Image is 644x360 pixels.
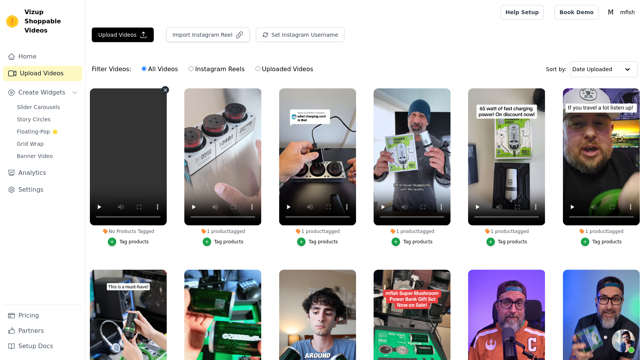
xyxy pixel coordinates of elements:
[17,128,58,135] span: Floating-Pop ⭐
[468,228,545,235] div: 1 product tagged
[605,5,638,19] button: M mfish
[214,239,244,245] div: Tag products
[108,238,149,246] button: Tag products
[17,116,50,123] span: Story Circles
[12,126,82,137] a: Floating-Pop ⭐
[608,8,614,16] text: M
[3,49,82,64] a: Home
[90,228,167,235] div: No Products Tagged
[256,28,345,42] button: Set Instagram Username
[392,238,433,246] button: Tag products
[166,28,250,42] button: Import Instagram Reel
[563,228,640,235] div: 1 product tagged
[403,239,433,245] div: Tag products
[161,86,169,94] button: Video Delete
[12,114,82,125] a: Story Circles
[17,152,53,160] span: Banner Video
[184,228,261,235] div: 1 product tagged
[12,102,82,112] a: Slider Carousels
[297,238,338,246] button: Tag products
[17,140,44,148] span: Grid Wrap
[612,329,635,352] div: 开放式聊天
[486,238,527,246] button: Tag products
[203,238,244,246] button: Tag products
[255,64,314,74] label: Uploaded Videos
[3,66,82,81] a: Upload Videos
[3,85,82,100] button: Create Widgets
[18,88,65,97] span: Create Widgets
[555,5,598,20] a: Book Demo
[3,165,82,181] a: Analytics
[6,15,18,28] img: Vizup
[141,64,178,74] label: All Videos
[189,66,194,71] input: Instagram Reels
[279,228,356,235] div: 1 product tagged
[546,61,638,77] div: Sort by:
[501,5,544,20] a: Help Setup
[255,66,260,71] input: Uploaded Videos
[309,239,338,245] div: Tag products
[17,103,60,111] span: Slider Carousels
[188,64,245,74] label: Instagram Reels
[12,151,82,161] a: Banner Video
[92,28,154,42] button: Upload Videos
[119,239,149,245] div: Tag products
[12,138,82,149] a: Grid Wrap
[3,339,82,354] a: Setup Docs
[374,228,450,235] div: 1 product tagged
[581,238,622,246] button: Tag products
[3,308,82,323] a: Pricing
[592,239,622,245] div: Tag products
[24,8,79,35] span: Vizup Shoppable Videos
[3,182,82,197] a: Settings
[3,323,82,339] a: Partners
[498,239,527,245] div: Tag products
[92,60,317,78] div: Filter Videos:
[141,66,146,71] input: All Videos
[617,5,638,19] p: mfish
